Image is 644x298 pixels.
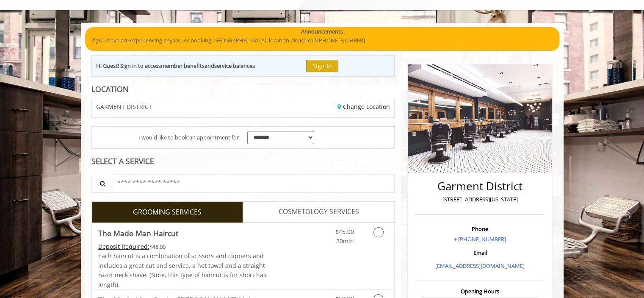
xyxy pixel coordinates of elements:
span: 20min [336,237,354,245]
div: $48.00 [98,242,268,251]
b: Announcements [301,27,343,36]
span: COSMETOLOGY SERVICES [279,206,359,217]
a: [EMAIL_ADDRESS][DOMAIN_NAME] [435,262,525,270]
h3: Email [417,250,543,256]
div: Hi Guest! Sign in to access and [96,61,255,70]
button: Service Search [91,174,113,193]
b: The Made Man Haircut [98,227,178,239]
h2: Garment District [417,180,543,192]
h3: Opening Hours [415,288,545,294]
p: If you have are experiencing any issues booking [GEOGRAPHIC_DATA] location please call [PHONE_NUM... [91,36,553,45]
b: LOCATION [91,84,128,94]
a: + [PHONE_NUMBER] [454,235,506,243]
span: Each haircut is a combination of scissors and clippers and includes a great cut and service, a ho... [98,252,268,288]
span: This service needs some Advance to be paid before we block your appointment [98,242,149,251]
b: service balances [214,62,255,70]
p: [STREET_ADDRESS][US_STATE] [417,195,543,204]
span: GARMENT DISTRICT [96,103,152,110]
h3: Phone [417,226,543,232]
div: SELECT A SERVICE [91,157,395,165]
span: $45.00 [335,228,354,236]
span: GROOMING SERVICES [133,207,202,218]
span: I would like to book an appointment for [138,133,239,142]
a: Change Location [337,103,390,111]
button: Sign In [306,60,338,72]
b: member benefits [161,62,205,70]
